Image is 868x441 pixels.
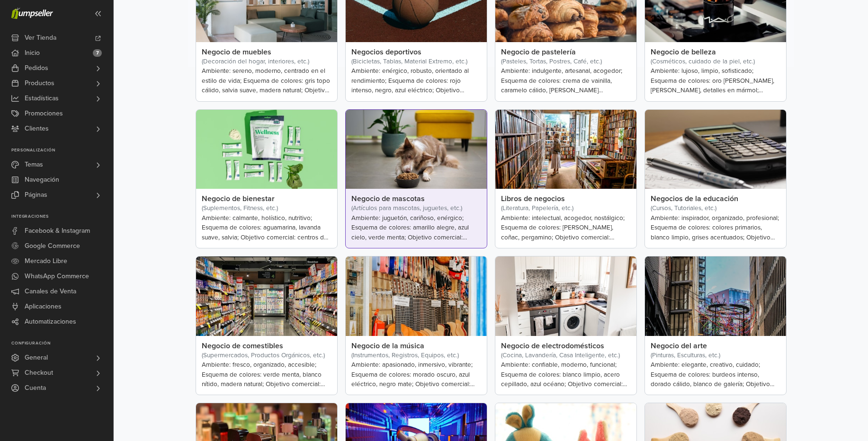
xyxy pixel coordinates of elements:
img: Negocio de comestibles [196,256,337,336]
h4: Negocio de pastelería [501,48,631,57]
h4: Negocio de comestibles [202,342,331,351]
p: Ambiente: inspirador, organizado, profesional; Esquema de colores: colores primarios, blanco limp... [651,213,780,242]
p: (Bicicletas, Tablas, Material Extremo, etc.) [351,57,481,66]
p: Ambiente: apasionado, inmersivo, vibrante; Esquema de colores: morado oscuro, azul eléctrico, neg... [351,360,481,389]
img: Negocio de la música [346,256,487,336]
span: Clientes [25,121,49,136]
span: Facebook & Instagram [25,223,90,238]
p: Integraciones [11,214,113,220]
p: (Cursos, Tutoriales, etc.) [651,203,780,213]
p: Ambiente: calmante, holístico, nutritivo; Esquema de colores: aguamarina, lavanda suave, salvia; ... [202,213,331,242]
p: Ambiente: lujoso, limpio, sofisticado; Esquema de colores: oro [PERSON_NAME], [PERSON_NAME], deta... [651,66,780,95]
h4: Negocio de mascotas [351,194,481,203]
span: WhatsApp Commerce [25,269,89,284]
p: Ambiente: indulgente, artesanal, acogedor; Esquema de colores: crema de vainilla, caramelo cálido... [501,66,631,95]
span: Páginas [25,187,47,203]
span: Mercado Libre [25,254,67,269]
h4: Negocios de la educación [651,194,780,203]
span: 7 [93,49,102,57]
span: Temas [25,157,43,172]
span: Pedidos [25,61,48,76]
p: (Pinturas, Esculturas, etc.) [651,351,780,360]
span: General [25,350,48,365]
span: Checkout [25,365,53,380]
span: Aplicaciones [25,299,62,314]
h4: Negocio de la música [351,342,481,351]
p: Personalización [11,148,113,153]
span: Navegación [25,172,59,187]
p: (Suplementos, Fitness, etc.) [202,203,331,213]
span: Productos [25,76,54,91]
p: Ambiente: sereno, moderno, centrado en el estilo de vida; Esquema de colores: gris topo cálido, s... [202,66,331,95]
p: (Cocina, Lavandería, Casa Inteligente, etc.) [501,351,631,360]
span: Estadísticas [25,91,59,106]
img: Negocio de bienestar [196,110,337,189]
p: Ambiente: elegante, creativo, cuidado; Esquema de colores: burdeos intenso, dorado cálido, blanco... [651,360,780,389]
p: (Pasteles, Tortas, Postres, Café, etc.) [501,57,631,66]
p: Ambiente: juguetón, cariñoso, enérgico; Esquema de colores: amarillo alegre, azul cielo, verde me... [351,213,481,242]
span: Ver Tienda [25,30,56,45]
img: Negocio del arte [645,256,786,336]
span: Cuenta [25,380,46,396]
img: Libros de negocios [495,110,636,189]
p: (Decoración del hogar, interiores, etc.) [202,57,331,66]
h4: Negocio del arte [651,342,780,351]
p: (Instrumentos, Registros, Equipos, etc.) [351,351,481,360]
h4: Negocio de electrodomésticos [501,342,631,351]
h4: Negocio de belleza [651,48,780,57]
img: Negocio de electrodomésticos [495,256,636,336]
p: (Supermercados, Productos Orgánicos, etc.) [202,351,331,360]
h4: Negocio de muebles [202,48,331,57]
p: (Cosméticos, cuidado de la piel, etc.) [651,57,780,66]
img: Negocios de la educación [645,110,786,189]
h4: Negocio de bienestar [202,194,331,203]
img: Negocio de mascotas [346,110,487,189]
span: Inicio [25,45,40,61]
p: Ambiente: intelectual, acogedor, nostálgico; Esquema de colores: [PERSON_NAME], coñac, pergamino;... [501,213,631,242]
p: Ambiente: enérgico, robusto, orientado al rendimiento; Esquema de colores: rojo intenso, negro, a... [351,66,481,95]
span: Automatizaciones [25,314,76,329]
span: Promociones [25,106,63,121]
span: Canales de Venta [25,284,76,299]
p: (Literatura, Papelería, etc.) [501,203,631,213]
h4: Libros de negocios [501,194,631,203]
span: Google Commerce [25,238,80,254]
h4: Negocios deportivos [351,48,481,57]
p: Ambiente: confiable, moderno, funcional; Esquema de colores: blanco limpio, acero cepillado, azul... [501,360,631,389]
p: Configuración [11,341,113,346]
p: (Artículos para mascotas, juguetes, etc.) [351,203,481,213]
p: Ambiente: fresco, organizado, accesible; Esquema de colores: verde menta, blanco nítido, madera n... [202,360,331,389]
